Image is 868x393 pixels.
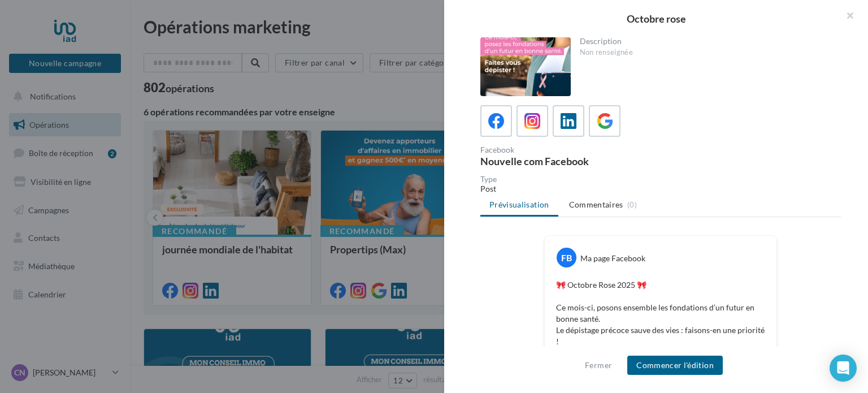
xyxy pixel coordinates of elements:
[480,156,656,166] div: Nouvelle com Facebook
[627,200,637,209] span: (0)
[480,146,656,154] div: Facebook
[580,47,832,58] div: Non renseignée
[557,248,576,267] div: FB
[627,356,723,375] button: Commencer l'édition
[830,355,857,382] div: Open Intercom Messenger
[580,359,617,372] button: Fermer
[580,37,832,45] div: Description
[580,253,645,264] div: Ma page Facebook
[462,14,850,24] div: Octobre rose
[480,175,841,183] div: Type
[569,199,623,210] span: Commentaires
[480,183,841,195] div: Post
